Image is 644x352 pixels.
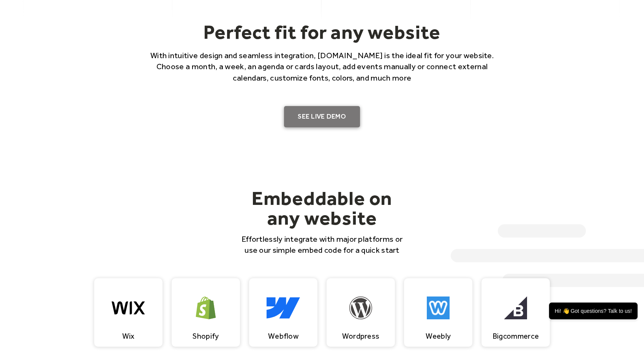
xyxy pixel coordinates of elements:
[327,278,395,347] a: Wordpress
[237,188,407,228] h2: Embeddable on any website
[481,278,550,347] a: Bigcommerce
[426,331,451,341] div: Weebly
[492,331,539,341] div: Bigcommerce
[94,278,163,347] a: Wix
[237,233,407,256] p: Effortlessly integrate with major platforms or use our simple embed code for a quick start
[249,278,317,347] a: Webflow
[284,106,360,127] a: SEE LIVE DEMO
[342,331,380,341] div: Wordpress
[122,331,135,341] div: Wix
[268,331,298,341] div: Webflow
[193,331,219,341] div: Shopify
[140,20,504,44] h2: Perfect fit for any website
[140,50,504,83] p: With intuitive design and seamless integration, [DOMAIN_NAME] is the ideal fit for your website. ...
[172,278,240,347] a: Shopify
[404,278,472,347] a: Weebly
